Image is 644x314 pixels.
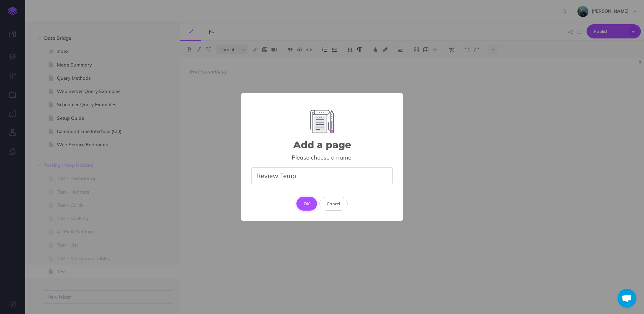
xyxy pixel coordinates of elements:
[310,110,334,133] img: Add Element Image
[251,154,393,161] div: Please choose a name.
[293,140,351,150] h2: Add a page
[319,197,348,211] button: Cancel
[296,197,317,211] button: OK
[617,289,636,308] a: Open chat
